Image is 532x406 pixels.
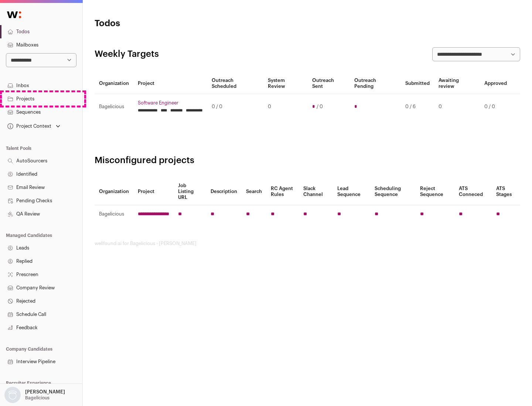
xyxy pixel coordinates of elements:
[95,18,236,30] h1: Todos
[480,94,511,120] td: 0 / 0
[242,178,266,205] th: Search
[454,178,491,205] th: ATS Conneced
[95,241,520,247] footer: wellfound:ai for Bagelicious - [PERSON_NAME]
[263,73,307,94] th: System Review
[333,178,370,205] th: Lead Sequence
[6,121,62,131] button: Open dropdown
[308,73,350,94] th: Outreach Sent
[3,387,66,403] button: Open dropdown
[434,73,480,94] th: Awaiting review
[206,178,242,205] th: Description
[299,178,333,205] th: Slack Channel
[138,100,203,106] a: Software Engineer
[480,73,511,94] th: Approved
[401,94,434,120] td: 0 / 6
[492,178,520,205] th: ATS Stages
[416,178,455,205] th: Reject Sequence
[263,94,307,120] td: 0
[207,73,263,94] th: Outreach Scheduled
[434,94,480,120] td: 0
[266,178,299,205] th: RC Agent Rules
[350,73,400,94] th: Outreach Pending
[401,73,434,94] th: Submitted
[4,387,21,403] img: nopic.png
[95,48,159,60] h2: Weekly Targets
[207,94,263,120] td: 0 / 0
[6,123,51,129] div: Project Context
[95,73,133,94] th: Organization
[133,73,207,94] th: Project
[95,205,133,223] td: Bagelicious
[25,395,50,401] p: Bagelicious
[133,178,174,205] th: Project
[95,155,520,166] h2: Misconfigured projects
[370,178,416,205] th: Scheduling Sequence
[317,104,323,110] span: / 0
[174,178,206,205] th: Job Listing URL
[95,178,133,205] th: Organization
[25,389,65,395] p: [PERSON_NAME]
[3,7,25,22] img: Wellfound
[95,94,133,120] td: Bagelicious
